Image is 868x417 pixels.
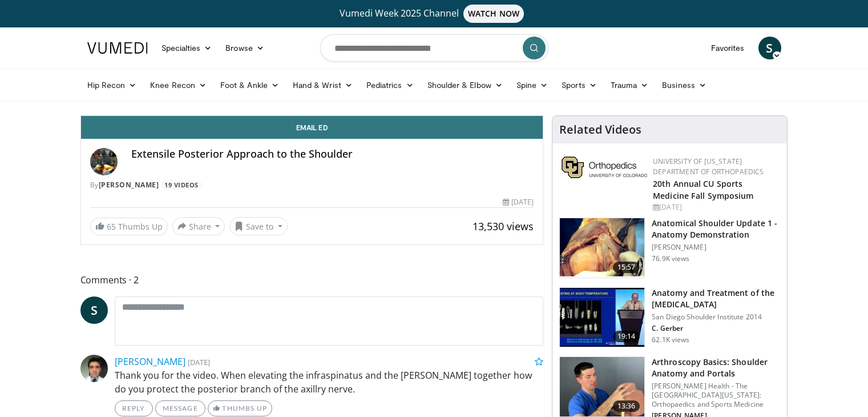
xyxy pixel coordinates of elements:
[653,178,753,201] a: 20th Annual CU Sports Medicine Fall Symposium
[613,331,640,342] span: 19:14
[360,74,421,97] a: Pediatrics
[652,254,689,263] p: 76.9K views
[510,74,555,97] a: Spine
[560,218,644,278] img: laj_3.png.150x105_q85_crop-smart_upscale.jpg
[155,37,219,59] a: Specialties
[89,5,780,23] a: Vumedi Week 2025 ChannelWATCH NOW
[613,400,640,412] span: 13:36
[320,34,548,62] input: Search topics, interventions
[559,287,780,348] a: 19:14 Anatomy and Treatment of the [MEDICAL_DATA] San Diego Shoulder Institute 2014 C. Gerber 62....
[219,37,271,59] a: Browse
[80,355,108,382] img: Avatar
[80,296,108,324] a: S
[161,180,203,190] a: 19 Videos
[652,324,780,333] p: C. Gerber
[758,37,781,59] a: S
[90,218,168,235] a: 65 Thumbs Up
[99,180,159,190] a: [PERSON_NAME]
[80,272,544,287] span: Comments 2
[131,148,534,161] h4: Extensile Posterior Approach to the Shoulder
[562,157,647,178] img: 355603a8-37da-49b6-856f-e00d7e9307d3.png.150x105_q85_autocrop_double_scale_upscale_version-0.2.png
[555,74,604,97] a: Sports
[652,356,780,379] h3: Arthroscopy Basics: Shoulder Anatomy and Portals
[559,123,641,137] h4: Related Videos
[143,74,213,97] a: Knee Recon
[652,243,780,252] p: [PERSON_NAME]
[604,74,656,97] a: Trauma
[87,42,148,54] img: VuMedi Logo
[652,312,780,322] p: San Diego Shoulder Institute 2014
[652,335,689,344] p: 62.1K views
[653,157,764,177] a: University of [US_STATE] Department of Orthopaedics
[473,219,534,233] span: 13,530 views
[208,400,272,416] a: Thumbs Up
[560,357,644,416] img: 9534a039-0eaa-4167-96cf-d5be049a70d8.150x105_q85_crop-smart_upscale.jpg
[652,287,780,310] h3: Anatomy and Treatment of the [MEDICAL_DATA]
[560,288,644,347] img: 58008271-3059-4eea-87a5-8726eb53a503.150x105_q85_crop-smart_upscale.jpg
[115,368,544,396] p: Thank you for the video. When elevating the infraspinatus and the [PERSON_NAME] together how do y...
[213,74,286,97] a: Foot & Ankle
[188,357,210,367] small: [DATE]
[503,197,534,207] div: [DATE]
[115,355,185,368] a: [PERSON_NAME]
[90,148,118,175] img: Avatar
[613,262,640,273] span: 15:57
[286,74,360,97] a: Hand & Wrist
[172,217,225,235] button: Share
[652,218,780,240] h3: Anatomical Shoulder Update 1 - Anatomy Demonstration
[80,74,144,97] a: Hip Recon
[704,37,752,59] a: Favorites
[421,74,510,97] a: Shoulder & Elbow
[463,5,524,23] span: WATCH NOW
[653,202,778,212] div: [DATE]
[652,382,780,409] p: [PERSON_NAME] Health - The [GEOGRAPHIC_DATA][US_STATE]: Orthopaedics and Sports Medicine
[559,218,780,278] a: 15:57 Anatomical Shoulder Update 1 - Anatomy Demonstration [PERSON_NAME] 76.9K views
[107,221,116,232] span: 65
[90,180,534,190] div: By
[155,400,205,416] a: Message
[115,400,153,416] a: Reply
[81,116,543,139] a: Email Ed
[229,217,288,235] button: Save to
[655,74,713,97] a: Business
